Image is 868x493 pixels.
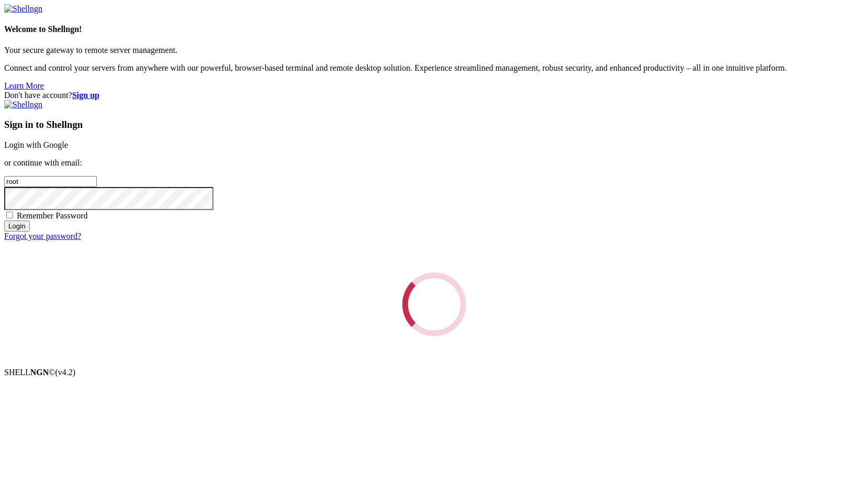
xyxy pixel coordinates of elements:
img: Shellngn [4,4,42,14]
div: Don't have account? [4,91,864,100]
p: or continue with email: [4,158,864,168]
a: Login with Google [4,140,68,149]
a: Forgot your password? [4,232,81,240]
input: Remember Password [6,212,13,218]
h3: Sign in to Shellngn [4,119,864,130]
img: Shellngn [4,100,42,109]
b: NGN [30,368,49,377]
p: Your secure gateway to remote server management. [4,46,864,55]
input: Login [4,221,30,232]
a: Learn More [4,81,44,90]
p: Connect and control your servers from anywhere with our powerful, browser-based terminal and remo... [4,63,864,73]
div: Loading... [397,267,471,342]
input: Email address [4,176,97,187]
span: 4.2.0 [55,368,76,377]
h4: Welcome to Shellngn! [4,25,864,34]
span: Remember Password [17,211,88,220]
a: Sign up [72,91,99,100]
span: SHELL © [4,368,75,377]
